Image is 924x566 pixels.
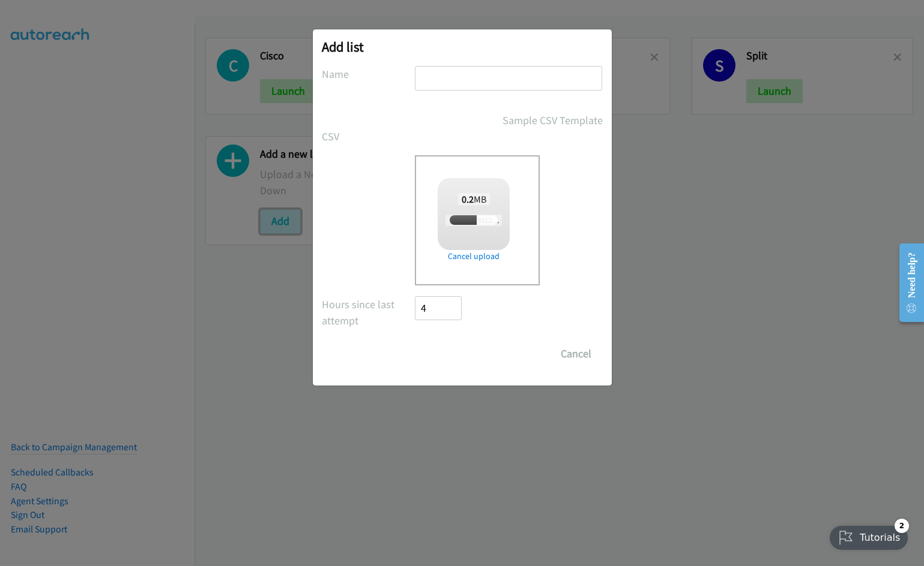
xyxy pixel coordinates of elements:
strong: 0.2 [462,193,474,205]
h2: Add list [322,38,603,55]
label: Name [322,66,415,82]
label: Hours since last attempt [322,296,415,329]
span: MB [458,193,491,205]
a: Cancel upload [438,250,510,263]
label: CSV [322,128,415,144]
a: Sample CSV Template [503,112,603,128]
button: Cancel [549,342,603,366]
span: report1759121167667.csv [445,215,532,226]
iframe: Checklist [823,514,915,557]
iframe: Resource Center [889,235,924,330]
